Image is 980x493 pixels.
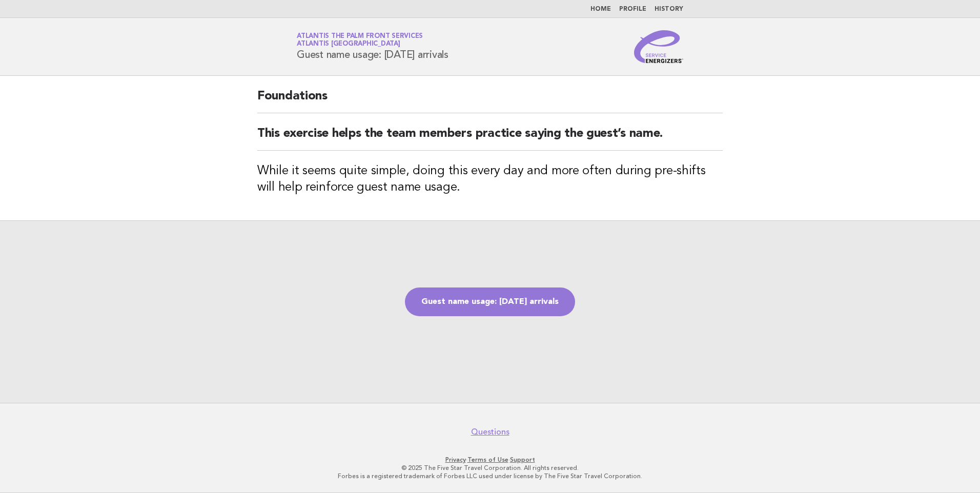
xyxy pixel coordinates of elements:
a: Atlantis The Palm Front ServicesAtlantis [GEOGRAPHIC_DATA] [297,33,423,47]
a: Guest name usage: [DATE] arrivals [405,287,575,316]
h1: Guest name usage: [DATE] arrivals [297,33,448,60]
a: Questions [471,427,509,437]
a: History [655,6,683,12]
span: Atlantis [GEOGRAPHIC_DATA] [297,41,400,48]
img: Service Energizers [634,30,683,63]
h2: Foundations [257,88,723,113]
a: Terms of Use [467,456,508,463]
p: © 2025 The Five Star Travel Corporation. All rights reserved. [176,464,804,472]
a: Support [510,456,535,463]
a: Privacy [445,456,466,463]
p: Forbes is a registered trademark of Forbes LLC used under license by The Five Star Travel Corpora... [176,472,804,480]
a: Home [590,6,611,12]
h3: While it seems quite simple, doing this every day and more often during pre-shifts will help rein... [257,163,723,196]
h2: This exercise helps the team members practice saying the guest’s name. [257,126,723,151]
a: Profile [619,6,646,12]
p: · · [176,456,804,464]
